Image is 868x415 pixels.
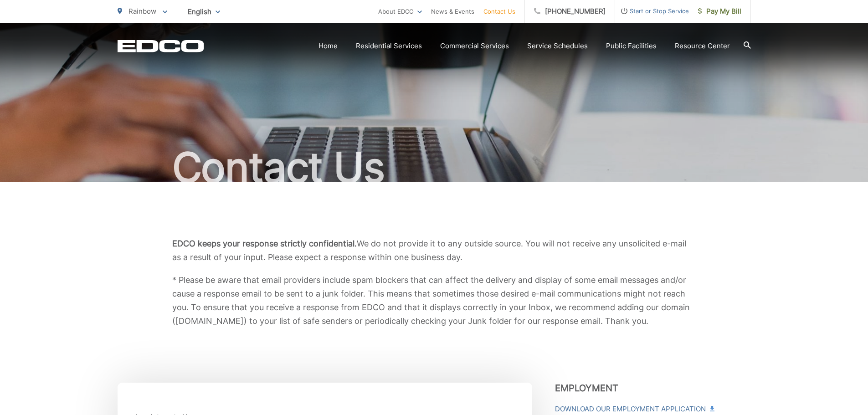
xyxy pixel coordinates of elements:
[440,41,509,51] a: Commercial Services
[181,4,227,20] span: English
[172,237,696,264] p: We do not provide it to any outside source. You will not receive any unsolicited e-mail as a resu...
[356,41,422,51] a: Residential Services
[378,6,422,17] a: About EDCO
[118,145,751,190] h1: Contact Us
[172,239,357,248] b: EDCO keeps your response strictly confidential.
[527,41,588,51] a: Service Schedules
[606,41,657,51] a: Public Facilities
[483,6,515,17] a: Contact Us
[128,7,156,15] span: Rainbow
[555,383,751,394] h3: Employment
[118,40,204,52] a: EDCD logo. Return to the homepage.
[698,6,741,17] span: Pay My Bill
[318,41,338,51] a: Home
[555,404,714,415] a: Download Our Employment Application
[431,6,474,17] a: News & Events
[172,273,696,328] p: * Please be aware that email providers include spam blockers that can affect the delivery and dis...
[675,41,730,51] a: Resource Center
